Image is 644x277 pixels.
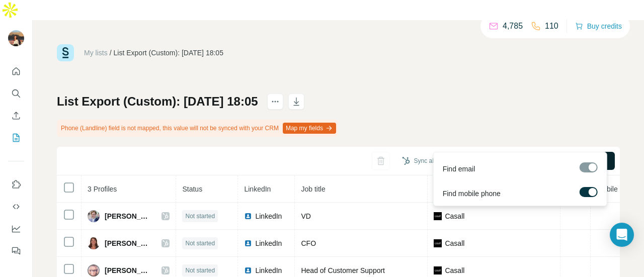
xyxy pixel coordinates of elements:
[8,220,24,238] button: Dashboard
[244,212,252,220] img: LinkedIn logo
[182,185,202,193] span: Status
[88,210,100,222] img: Avatar
[8,30,24,46] img: Avatar
[185,212,215,221] span: Not started
[105,265,151,275] span: [PERSON_NAME]
[88,237,100,249] img: Avatar
[434,266,442,274] img: company-logo
[57,44,74,61] img: Surfe Logo
[84,49,108,57] a: My lists
[610,223,634,247] div: Open Intercom Messenger
[8,198,24,216] button: Use Surfe API
[8,107,24,125] button: Enrich CSV
[110,48,112,58] li: /
[301,185,325,193] span: Job title
[545,20,558,32] p: 110
[255,238,282,248] span: LinkedIn
[105,238,151,248] span: [PERSON_NAME]
[301,239,316,247] span: CFO
[8,175,24,194] button: Use Surfe on LinkedIn
[503,20,523,32] p: 4,785
[8,62,24,80] button: Quick start
[185,266,215,275] span: Not started
[8,242,24,260] button: Feedback
[88,185,117,193] span: 3 Profiles
[434,212,442,220] img: company-logo
[57,120,338,137] div: Phone (Landline) field is not mapped, this value will not be synced with your CRM
[445,238,464,248] span: Casall
[244,266,252,274] img: LinkedIn logo
[442,189,500,199] span: Find mobile phone
[283,123,336,134] button: Map my fields
[105,211,151,221] span: [PERSON_NAME]
[57,94,258,110] h1: List Export (Custom): [DATE] 18:05
[8,129,24,147] button: My lists
[244,239,252,247] img: LinkedIn logo
[442,164,475,174] span: Find email
[244,185,271,193] span: LinkedIn
[301,266,385,274] span: Head of Customer Support
[255,211,282,221] span: LinkedIn
[185,239,215,248] span: Not started
[255,265,282,275] span: LinkedIn
[575,19,622,33] button: Buy credits
[8,84,24,103] button: Search
[88,264,100,276] img: Avatar
[445,211,464,221] span: Casall
[445,265,464,275] span: Casall
[395,153,483,168] button: Sync all to HubSpot (3)
[114,48,223,58] div: List Export (Custom): [DATE] 18:05
[597,185,617,193] span: Mobile
[434,239,442,247] img: company-logo
[301,212,310,220] span: VD
[267,94,283,110] button: actions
